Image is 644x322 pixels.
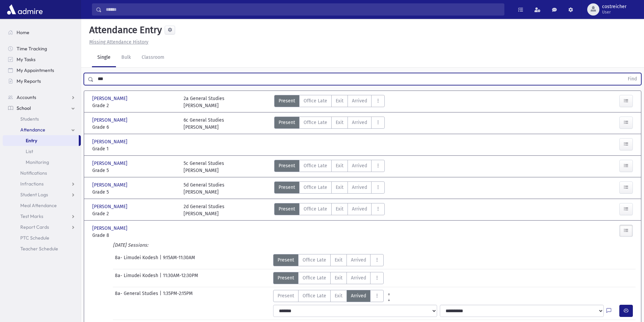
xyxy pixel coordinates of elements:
span: [PERSON_NAME] [92,117,129,124]
span: Grade 6 [92,124,177,131]
h5: Attendance Entry [87,24,162,36]
span: 1:35PM-2:15PM [163,290,193,302]
span: Exit [336,162,343,169]
span: PTC Schedule [20,235,49,241]
span: Student Logs [20,192,48,198]
a: Students [3,114,81,124]
a: Time Tracking [3,43,81,54]
a: Meal Attendance [3,200,81,211]
span: [PERSON_NAME] [92,181,129,189]
span: [PERSON_NAME] [92,138,129,145]
span: Home [17,29,29,35]
span: Arrived [352,205,367,213]
span: My Tasks [17,56,35,63]
span: 8a- Limudei Kodesh [115,272,160,284]
div: 6c General Studies [PERSON_NAME] [184,117,224,131]
a: Entry [3,135,79,146]
span: Arrived [351,292,366,299]
span: | [160,290,163,302]
div: 5c General Studies [PERSON_NAME] [184,160,224,174]
div: AttTypes [274,181,385,196]
span: [PERSON_NAME] [92,225,129,232]
span: Present [279,119,295,126]
span: Infractions [20,181,44,187]
a: Test Marks [3,211,81,222]
div: 2d General Studies [PERSON_NAME] [184,203,224,217]
span: 8a- General Studies [115,290,160,302]
span: My Reports [17,78,41,84]
span: costreicher [602,4,626,9]
span: Present [278,292,294,299]
span: Time Tracking [17,46,47,52]
a: List [3,146,81,157]
span: Office Late [304,119,327,126]
span: Meal Attendance [20,202,57,208]
span: Office Late [303,292,326,299]
span: Present [279,184,295,191]
span: [PERSON_NAME] [92,203,129,210]
span: Office Late [303,256,326,264]
span: Exit [336,97,343,104]
span: School [17,105,31,111]
span: Arrived [351,256,366,264]
span: Present [278,256,294,264]
a: Home [3,27,81,38]
span: Arrived [352,119,367,126]
a: Missing Attendance History [87,39,148,45]
span: [PERSON_NAME] [92,160,129,167]
span: 11:30AM-12:30PM [163,272,198,284]
a: My Appointments [3,65,81,76]
a: Infractions [3,178,81,189]
span: Present [278,274,294,281]
span: Office Late [304,97,327,104]
a: All Later [384,295,394,301]
span: Exit [336,184,343,191]
a: My Reports [3,76,81,86]
i: [DATE] Sessions: [113,242,148,248]
a: Single [92,48,116,67]
span: Grade 8 [92,232,177,239]
span: Grade 2 [92,102,177,109]
a: Bulk [116,48,136,67]
span: List [26,148,33,154]
a: Notifications [3,168,81,178]
span: Exit [335,292,342,299]
a: Monitoring [3,157,81,168]
span: Monitoring [26,159,49,165]
div: AttTypes [274,95,385,109]
span: Exit [336,205,343,213]
span: Grade 5 [92,167,177,174]
span: 9:15AM-11:30AM [163,254,195,266]
img: AdmirePro [5,3,44,16]
a: All Prior [384,290,394,295]
div: AttTypes [274,160,385,174]
span: Office Late [303,274,326,281]
span: My Appointments [17,67,54,73]
div: 2a General Studies [PERSON_NAME] [184,95,224,109]
span: Exit [335,274,342,281]
div: AttTypes [273,290,394,302]
span: Arrived [352,97,367,104]
span: Office Late [304,205,327,213]
span: Grade 1 [92,145,177,152]
a: PTC Schedule [3,232,81,243]
a: Teacher Schedule [3,243,81,254]
input: Search [102,3,504,16]
a: Student Logs [3,189,81,200]
span: Arrived [351,274,366,281]
a: Accounts [3,92,81,103]
span: Office Late [304,162,327,169]
span: Exit [335,256,342,264]
span: Accounts [17,94,36,100]
span: Report Cards [20,224,49,230]
span: Present [279,162,295,169]
span: Present [279,205,295,213]
u: Missing Attendance History [89,39,148,45]
span: Arrived [352,162,367,169]
div: AttTypes [274,117,385,131]
span: Attendance [20,127,45,133]
div: AttTypes [273,254,384,266]
span: Test Marks [20,213,43,219]
div: AttTypes [273,272,384,284]
div: AttTypes [274,203,385,217]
